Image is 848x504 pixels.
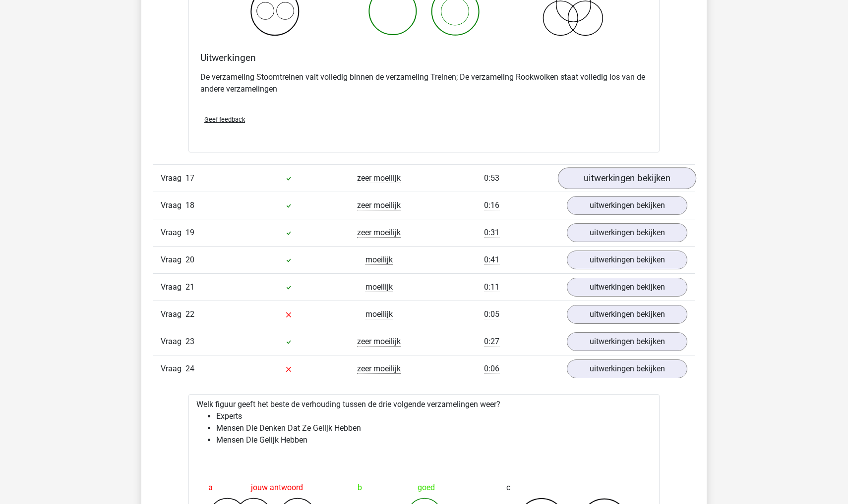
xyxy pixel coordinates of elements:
span: Vraag [161,308,185,320]
div: jouw antwoord [208,478,342,498]
span: Vraag [161,200,185,211]
span: 0:31 [484,228,499,238]
span: Vraag [161,281,185,293]
span: 0:27 [484,337,499,347]
span: 18 [185,201,194,210]
a: uitwerkingen bekijken [567,251,687,269]
span: 22 [185,309,194,319]
span: 20 [185,255,194,264]
h4: Uitwerkingen [200,52,648,63]
span: Vraag [161,336,185,348]
span: 0:11 [484,282,499,292]
span: moeilijk [365,309,393,319]
span: Vraag [161,254,185,266]
a: uitwerkingen bekijken [567,359,687,378]
span: 0:05 [484,309,499,319]
span: 24 [185,364,194,373]
span: 23 [185,337,194,346]
li: Experts [216,410,652,422]
li: Mensen Die Gelijk Hebben [216,434,652,446]
span: zeer moeilijk [357,201,401,210]
li: Mensen Die Denken Dat Ze Gelijk Hebben [216,422,652,434]
span: zeer moeilijk [357,173,401,183]
a: uitwerkingen bekijken [567,278,687,297]
span: 21 [185,282,194,292]
span: 0:16 [484,201,499,210]
span: moeilijk [365,282,393,292]
span: Vraag [161,172,185,184]
span: a [208,478,213,498]
a: uitwerkingen bekijken [558,167,696,189]
span: zeer moeilijk [357,337,401,347]
a: uitwerkingen bekijken [567,332,687,351]
span: moeilijk [365,255,393,265]
span: Geef feedback [204,116,245,123]
span: Vraag [161,363,185,375]
a: uitwerkingen bekijken [567,223,687,242]
div: goed [358,478,491,498]
p: De verzameling Stoomtreinen valt volledig binnen de verzameling Treinen; De verzameling Rookwolke... [200,71,648,95]
span: Vraag [161,227,185,239]
span: c [506,478,510,498]
span: 0:41 [484,255,499,265]
span: 0:06 [484,364,499,374]
span: zeer moeilijk [357,364,401,374]
span: 0:53 [484,173,499,183]
span: zeer moeilijk [357,228,401,238]
span: 19 [185,228,194,237]
a: uitwerkingen bekijken [567,305,687,324]
a: uitwerkingen bekijken [567,196,687,215]
span: 17 [185,173,194,183]
span: b [358,478,362,498]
